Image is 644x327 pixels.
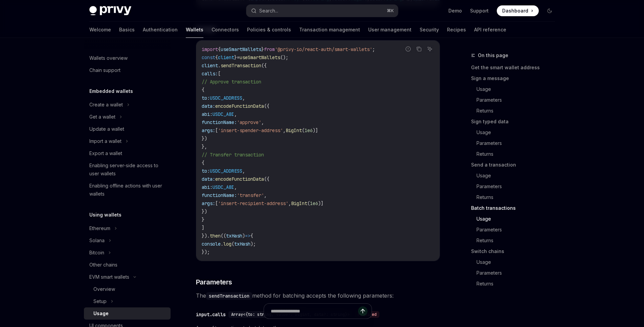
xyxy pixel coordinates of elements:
a: Policies & controls [247,22,291,38]
div: Chain support [89,66,120,74]
a: Send a transaction [471,159,560,170]
div: Wallets overview [89,54,128,62]
span: '@privy-io/react-auth/smart-wallets' [275,46,372,52]
a: Recipes [447,22,466,38]
a: Parameters [476,181,560,192]
span: ({ [264,176,269,182]
a: Export a wallet [84,147,171,159]
div: Bitcoin [89,249,104,257]
div: Usage [93,309,109,318]
span: txHash [234,241,250,247]
span: }). [202,233,210,239]
a: Returns [476,149,560,159]
span: to: [202,168,210,174]
span: [ [215,127,218,133]
span: The method for batching accepts the following parameters: [196,291,440,300]
span: // Transfer transaction [202,152,264,158]
span: , [288,200,291,206]
code: sendTransaction [206,292,252,300]
img: dark logo [89,6,131,16]
span: ({ [264,103,269,109]
span: (); [280,54,288,60]
h5: Embedded wallets [89,87,133,95]
button: Send message [358,306,368,316]
span: } [261,46,264,52]
span: functionName: [202,192,237,198]
span: { [215,54,218,60]
h5: Using wallets [89,211,121,219]
span: ] [202,225,204,231]
span: }); [202,249,210,255]
span: log [223,241,231,247]
span: const [202,54,215,60]
span: ⌘ K [387,8,394,14]
span: abi: [202,184,213,190]
a: Parameters [476,138,560,149]
a: Usage [476,257,560,268]
a: Usage [84,307,171,320]
span: then [210,233,221,239]
span: useSmartWallets [240,54,280,60]
span: . [221,241,223,247]
button: Report incorrect code [404,45,413,53]
a: Other chains [84,259,171,271]
a: Switch chains [471,246,560,257]
a: Welcome [89,22,111,38]
span: }, [202,144,207,150]
span: import [202,46,218,52]
span: encodeFunctionData [215,176,264,182]
span: { [202,160,204,166]
span: from [264,46,275,52]
a: Parameters [476,95,560,105]
span: 1e6 [305,127,313,133]
span: calls: [202,71,218,77]
a: Authentication [143,22,178,38]
span: , [234,111,237,117]
div: Update a wallet [89,125,124,133]
a: Enabling server-side access to user wallets [84,159,171,180]
a: Usage [476,170,560,181]
span: , [264,192,267,198]
div: Ethereum [89,224,110,232]
button: Copy the contents from the code block [415,45,423,53]
div: Import a wallet [89,137,121,145]
a: Support [470,7,489,14]
a: Parameters [476,268,560,278]
a: Parameters [476,224,560,235]
a: Wallets overview [84,52,171,64]
div: EVM smart wallets [89,273,129,281]
span: USDC_ABI [213,111,234,117]
span: 'approve' [237,119,261,125]
span: USDC_ADDRESS [210,95,242,101]
span: // Approve transaction [202,79,261,85]
span: ( [307,200,310,206]
a: Returns [476,235,560,246]
div: Search... [259,7,278,15]
a: Enabling offline actions with user wallets [84,180,171,200]
span: }) [202,208,207,215]
span: , [234,184,237,190]
span: [ [218,71,221,77]
span: args: [202,200,215,206]
span: Dashboard [502,7,528,14]
a: Sign typed data [471,116,560,127]
span: } [234,54,237,60]
button: Toggle dark mode [544,5,555,16]
span: }) [202,135,207,142]
span: console [202,241,221,247]
span: , [242,95,245,101]
span: , [283,127,286,133]
a: Returns [476,278,560,289]
span: client [218,54,234,60]
span: 'transfer' [237,192,264,198]
a: Sign a message [471,73,560,84]
span: txHash [226,233,242,239]
a: Basics [119,22,135,38]
button: Search...⌘K [246,5,398,17]
a: Dashboard [497,5,539,16]
a: Security [420,22,439,38]
span: data: [202,103,215,109]
span: to: [202,95,210,101]
span: USDC_ABI [213,184,234,190]
span: ) [242,233,245,239]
